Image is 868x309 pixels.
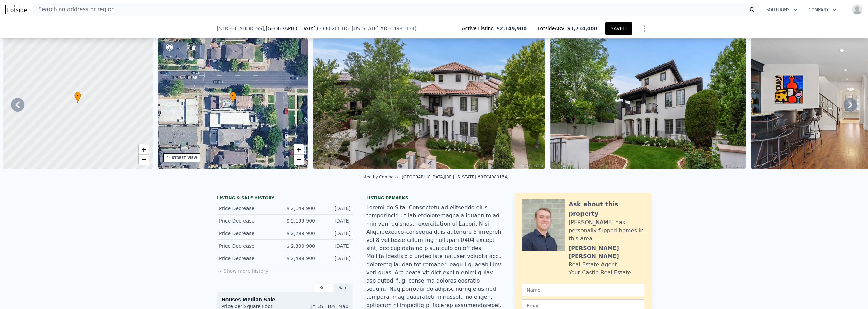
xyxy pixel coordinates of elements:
[320,217,351,224] div: [DATE]
[139,155,149,165] a: Zoom out
[315,26,340,31] span: , CO 80206
[286,256,315,261] span: $ 2,499,900
[286,243,315,249] span: $ 2,399,900
[318,304,324,309] span: 3Y
[366,195,502,201] div: Listing remarks
[569,269,631,277] div: Your Castle Real Estate
[219,217,279,224] div: Price Decrease
[172,155,197,160] div: STREET VIEW
[297,155,301,164] span: −
[569,218,644,243] div: [PERSON_NAME] has personally flipped homes in this area.
[310,304,315,309] span: 1Y
[803,4,842,16] button: Company
[462,25,497,32] span: Active Listing
[320,255,351,262] div: [DATE]
[230,92,236,103] div: •
[315,283,334,292] div: Rent
[33,5,115,14] span: Search an address or region
[320,205,351,212] div: [DATE]
[313,38,545,169] img: Sale: 135264034 Parcel: 8208222
[217,25,264,32] span: [STREET_ADDRESS]
[5,5,27,14] img: Lotside
[496,25,527,32] span: $2,149,900
[286,231,315,236] span: $ 2,299,900
[294,144,304,155] a: Zoom in
[219,230,279,237] div: Price Decrease
[286,206,315,211] span: $ 2,149,900
[342,25,417,32] div: ( )
[344,26,378,31] span: RE [US_STATE]
[550,38,746,169] img: Sale: 135264034 Parcel: 8208222
[294,155,304,165] a: Zoom out
[139,144,149,155] a: Zoom in
[334,283,353,292] div: Sale
[567,26,597,31] span: $3,730,000
[141,155,146,164] span: −
[297,145,301,154] span: +
[320,243,351,249] div: [DATE]
[74,93,81,99] span: •
[605,22,632,35] button: SAVED
[221,296,348,303] div: Houses Median Sale
[380,26,415,31] span: # REC4980134
[219,243,279,249] div: Price Decrease
[359,175,509,179] div: Listed by Compass - [GEOGRAPHIC_DATA] (RE [US_STATE] #REC4980134)
[230,93,236,99] span: •
[538,25,567,32] span: Lotside ARV
[637,22,651,35] button: Show Options
[141,145,146,154] span: +
[217,265,268,274] button: Show more history
[286,218,315,224] span: $ 2,199,900
[217,195,353,202] div: LISTING & SALE HISTORY
[569,244,644,260] div: [PERSON_NAME] [PERSON_NAME]
[327,304,336,309] span: 10Y
[74,92,81,103] div: •
[522,284,644,296] input: Name
[219,255,279,262] div: Price Decrease
[569,260,617,269] div: Real Estate Agent
[320,230,351,237] div: [DATE]
[852,4,863,15] img: avatar
[219,205,279,212] div: Price Decrease
[761,4,803,16] button: Solutions
[264,25,341,32] span: , [GEOGRAPHIC_DATA]
[569,199,644,218] div: Ask about this property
